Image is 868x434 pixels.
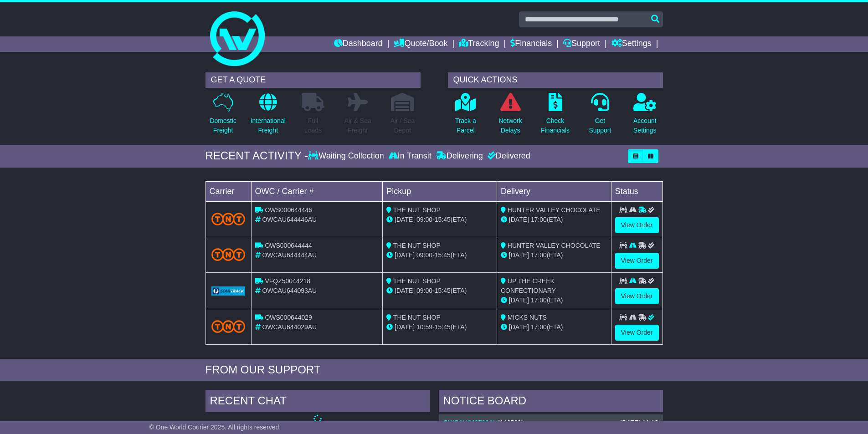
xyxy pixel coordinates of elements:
span: 15:45 [435,323,451,331]
span: 17:00 [531,251,547,259]
span: 15:45 [435,287,451,294]
span: OWCAU644029AU [262,323,317,331]
div: NOTICE BOARD [439,390,663,414]
div: - (ETA) [386,286,493,296]
a: Financials [510,36,552,52]
span: 17:00 [531,296,547,304]
div: (ETA) [501,322,607,332]
span: VFQZ50044218 [265,277,310,285]
span: OWS000644444 [265,242,312,249]
span: THE NUT SHOP [393,242,441,249]
td: Carrier [205,181,251,201]
img: TNT_Domestic.png [211,248,246,260]
p: Check Financials [541,116,570,135]
div: QUICK ACTIONS [448,72,663,88]
p: Air & Sea Freight [344,116,371,135]
span: OWCAU644093AU [262,287,317,294]
div: FROM OUR SUPPORT [205,363,663,377]
a: InternationalFreight [250,92,286,140]
img: TNT_Domestic.png [211,213,246,225]
a: View Order [615,325,659,341]
span: 17:00 [531,323,547,331]
div: RECENT ACTIVITY - [205,149,308,163]
a: Track aParcel [455,92,477,140]
span: HUNTER VALLEY CHOCOLATE [508,206,601,214]
p: Track a Parcel [455,116,476,135]
td: OWC / Carrier # [251,181,383,201]
div: RECENT CHAT [205,390,430,414]
a: Dashboard [334,36,383,52]
span: [DATE] [509,216,529,223]
td: Status [611,181,663,201]
span: 09:00 [416,216,432,223]
div: Delivering [434,151,485,161]
a: View Order [615,217,659,233]
a: View Order [615,288,659,304]
a: Support [563,36,600,52]
td: Delivery [497,181,611,201]
span: [DATE] [395,287,415,294]
span: [DATE] [509,296,529,304]
p: International Freight [251,116,286,135]
span: HUNTER VALLEY CHOCOLATE [508,242,601,249]
a: GetSupport [588,92,611,140]
p: Full Loads [302,116,324,135]
span: [DATE] [395,323,415,331]
div: Waiting Collection [308,151,386,161]
a: OWCAU640780AU [443,419,498,426]
span: © One World Courier 2025. All rights reserved. [149,424,281,431]
div: - (ETA) [386,250,493,260]
a: DomesticFreight [209,92,236,140]
span: 09:00 [416,251,432,259]
a: NetworkDelays [498,92,522,140]
span: OWS000644029 [265,314,312,321]
span: [DATE] [509,251,529,259]
div: [DATE] 11:16 [620,419,658,427]
div: ( ) [443,419,658,427]
div: In Transit [386,151,434,161]
div: (ETA) [501,215,607,225]
span: OWCAU644444AU [262,251,317,259]
div: (ETA) [501,250,607,260]
span: 10:59 [416,323,432,331]
div: GET A QUOTE [205,72,421,88]
a: Settings [611,36,652,52]
span: 09:00 [416,287,432,294]
div: (ETA) [501,296,607,305]
img: TNT_Domestic.png [211,320,246,332]
span: 15:45 [435,251,451,259]
a: AccountSettings [633,92,657,140]
span: 15:45 [435,216,451,223]
span: 143569 [500,419,521,426]
p: Air / Sea Depot [390,116,415,135]
p: Domestic Freight [210,116,236,135]
a: CheckFinancials [540,92,570,140]
div: - (ETA) [386,215,493,225]
div: - (ETA) [386,322,493,332]
span: UP THE CREEK CONFECTIONARY [501,277,556,294]
span: [DATE] [395,251,415,259]
span: THE NUT SHOP [393,314,441,321]
a: Quote/Book [394,36,447,52]
span: MICKS NUTS [508,314,547,321]
a: View Order [615,253,659,269]
span: THE NUT SHOP [393,277,441,285]
p: Account Settings [633,116,657,135]
img: GetCarrierServiceLogo [211,286,246,296]
span: THE NUT SHOP [393,206,441,214]
p: Get Support [589,116,611,135]
span: OWCAU644446AU [262,216,317,223]
span: OWS000644446 [265,206,312,214]
p: Network Delays [498,116,522,135]
td: Pickup [383,181,497,201]
span: 17:00 [531,216,547,223]
span: [DATE] [395,216,415,223]
span: [DATE] [509,323,529,331]
div: Delivered [485,151,530,161]
a: Tracking [459,36,499,52]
